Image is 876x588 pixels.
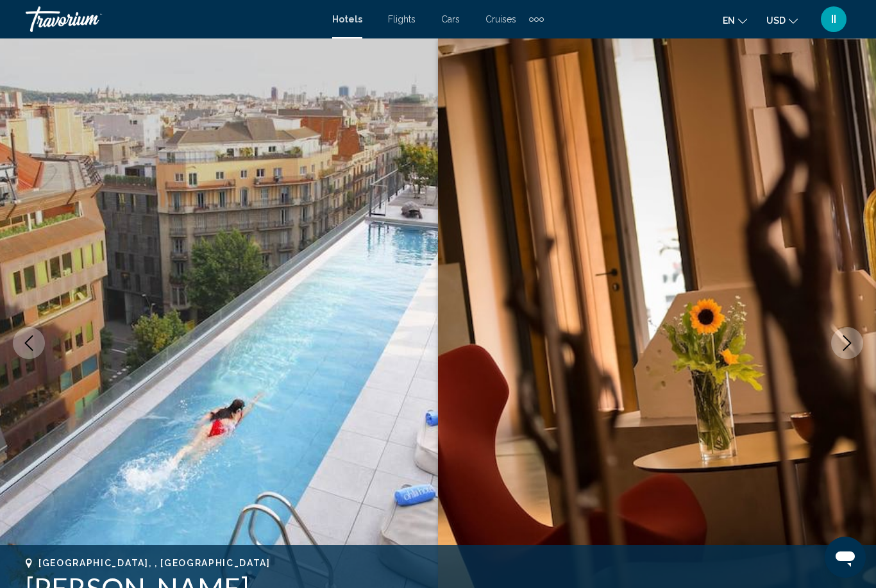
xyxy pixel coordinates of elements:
[723,15,735,26] span: en
[441,14,460,24] a: Cars
[825,537,866,578] iframe: Кнопка запуска окна обмена сообщениями
[388,14,416,24] a: Flights
[831,327,863,359] button: Next image
[723,11,747,29] button: Change language
[38,558,271,568] span: [GEOGRAPHIC_DATA], , [GEOGRAPHIC_DATA]
[766,11,798,29] button: Change currency
[485,14,516,24] a: Cruises
[766,15,786,26] span: USD
[332,14,362,24] a: Hotels
[831,13,836,26] span: II
[529,9,544,29] button: Extra navigation items
[13,327,45,359] button: Previous image
[817,6,850,33] button: User Menu
[26,6,319,32] a: Travorium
